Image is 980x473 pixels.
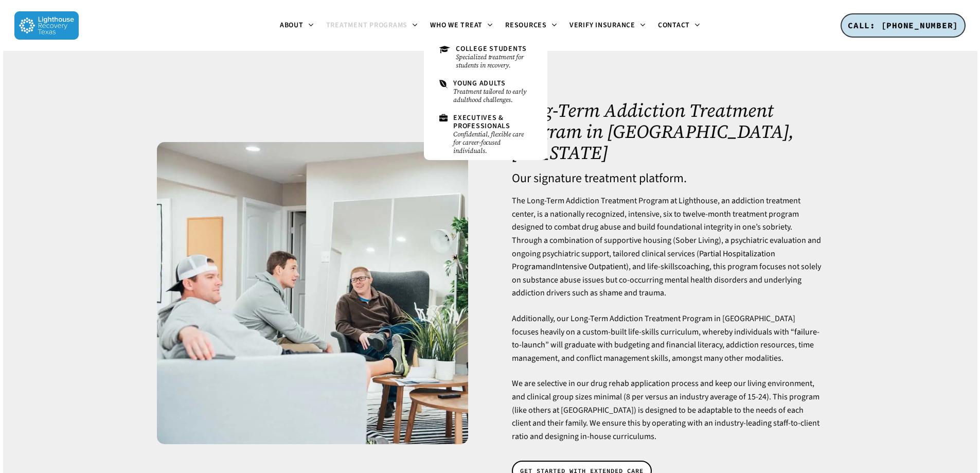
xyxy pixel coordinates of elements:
span: Contact [658,20,690,30]
p: We are selective in our drug rehab application process and keep our living environment, and clini... [512,377,823,443]
a: Who We Treat [424,22,499,30]
small: Specialized treatment for students in recovery. [456,53,532,69]
a: CALL: [PHONE_NUMBER] [841,13,966,38]
span: Resources [505,20,547,30]
span: Verify Insurance [569,20,635,30]
a: Young AdultsTreatment tailored to early adulthood challenges. [434,75,537,109]
a: Resources [499,22,563,30]
span: College Students [456,44,527,54]
h4: Our signature treatment platform. [512,172,823,185]
a: About [274,22,320,30]
h1: Long-Term Addiction Treatment Program in [GEOGRAPHIC_DATA], [US_STATE] [512,100,823,163]
a: coaching [678,261,709,272]
span: Executives & Professionals [453,113,510,131]
a: Contact [652,22,706,30]
span: Who We Treat [430,20,483,30]
a: Verify Insurance [563,22,652,30]
a: Treatment Programs [320,22,424,30]
small: Confidential, flexible care for career-focused individuals. [453,130,532,155]
img: Lighthouse Recovery Texas [14,11,79,40]
a: College StudentsSpecialized treatment for students in recovery. [434,40,537,75]
span: Treatment Programs [326,20,408,30]
small: Treatment tailored to early adulthood challenges. [453,87,532,104]
a: Executives & ProfessionalsConfidential, flexible care for career-focused individuals. [434,109,537,160]
a: Intensive Outpatient [556,261,626,272]
span: CALL: [PHONE_NUMBER] [848,20,958,30]
p: Additionally, our Long-Term Addiction Treatment Program in [GEOGRAPHIC_DATA] focuses heavily on a... [512,312,823,377]
span: About [280,20,304,30]
p: The Long-Term Addiction Treatment Program at Lighthouse, an addiction treatment center, is a nati... [512,195,823,312]
span: Young Adults [453,78,506,89]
